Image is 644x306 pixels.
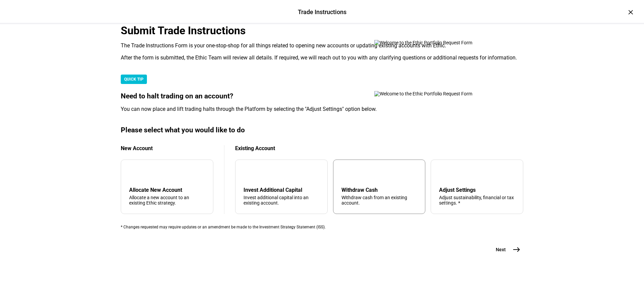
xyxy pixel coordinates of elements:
[130,169,139,177] mat-icon: add
[121,106,523,113] div: You can now place and lift trading halts through the Platform by selecting the "Adjust Settings" ...
[488,243,523,256] button: Next
[121,24,523,37] div: Submit Trade Instructions
[121,92,523,100] div: Need to halt trading on an account?
[121,42,523,49] div: The Trade Instructions Form is your one-stop-shop for all things related to opening new accounts ...
[439,195,515,206] div: Adjust sustainability, financial or tax settings. *
[374,40,495,45] img: Welcome to the Ethic Portfolio Request Form
[235,145,523,151] div: Existing Account
[129,195,205,206] div: Allocate a new account to an existing Ethic strategy.
[374,91,495,96] img: Welcome to the Ethic Portfolio Request Form
[245,169,253,177] mat-icon: arrow_downward
[341,187,417,193] div: Withdraw Cash
[496,246,506,253] span: Next
[121,75,147,84] div: QUICK TIP
[341,195,417,206] div: Withdraw cash from an existing account.
[439,187,515,193] div: Adjust Settings
[343,169,351,177] mat-icon: arrow_upward
[129,187,205,193] div: Allocate New Account
[244,195,319,206] div: Invest additional capital into an existing account.
[121,126,523,134] div: Please select what you would like to do
[121,54,523,61] div: After the form is submitted, the Ethic Team will review all details. If required, we will reach o...
[298,8,346,16] div: Trade Instructions
[121,145,213,151] div: New Account
[439,168,450,179] mat-icon: tune
[625,7,636,17] div: ×
[121,225,523,229] div: * Changes requested may require updates or an amendment be made to the Investment Strategy Statem...
[244,187,319,193] div: Invest Additional Capital
[513,246,521,254] mat-icon: east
